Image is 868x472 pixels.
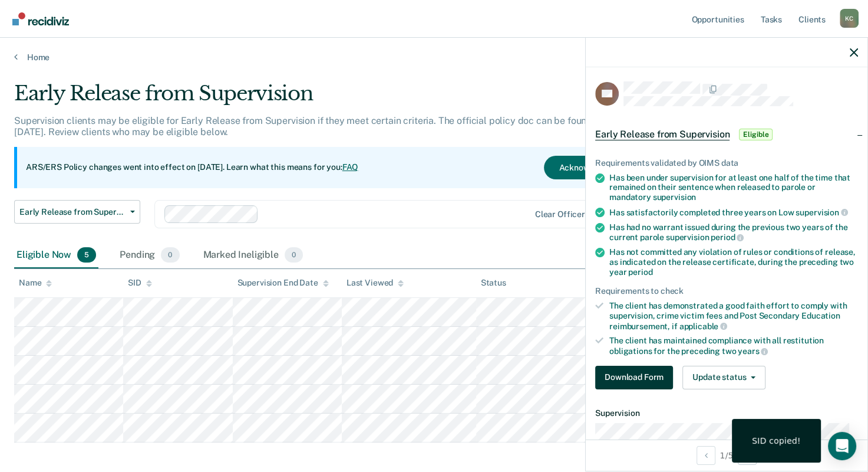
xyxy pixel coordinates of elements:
p: ARS/ERS Policy changes went into effect on [DATE]. Learn what this means for you: [26,162,358,173]
div: Has not committed any violation of rules or conditions of release, as indicated on the release ce... [609,247,858,277]
div: Early Release from SupervisionEligible [586,116,867,153]
div: Open Intercom Messenger [828,432,856,460]
div: Pending [117,242,181,268]
div: SID [128,278,152,288]
span: supervision [653,192,696,202]
div: Supervision End Date [237,278,329,288]
div: SID copied! [752,435,801,446]
img: Recidiviz [12,12,69,25]
span: applicable [679,322,727,331]
div: Requirements validated by OIMS data [595,158,858,168]
span: 5 [77,247,96,263]
div: Early Release from Supervision [14,81,665,115]
span: years [738,346,768,356]
div: Last Viewed [346,278,404,288]
span: Early Release from Supervision [595,129,730,140]
span: period [711,232,744,242]
span: supervision [796,208,847,217]
div: The client has demonstrated a good faith effort to comply with supervision, crime victim fees and... [609,301,858,331]
span: period [628,267,652,277]
button: Profile dropdown button [840,9,859,28]
p: Supervision clients may be eligible for Early Release from Supervision if they meet certain crite... [14,115,649,137]
dt: Supervision [595,408,858,418]
div: Marked Ineligible [201,242,306,268]
a: FAQ [342,162,359,172]
span: 0 [285,247,303,263]
div: Status [481,278,506,288]
span: 0 [161,247,179,263]
a: Navigate to form link [595,366,678,389]
button: Acknowledge & Close [544,156,656,179]
button: Update status [682,366,765,389]
div: Name [19,278,52,288]
button: Previous Opportunity [697,446,715,465]
div: Requirements to check [595,286,858,296]
a: Home [14,52,854,63]
div: Has had no warrant issued during the previous two years of the current parole supervision [609,222,858,242]
div: Clear officers [535,209,589,219]
span: Eligible [739,129,773,140]
div: The client has maintained compliance with all restitution obligations for the preceding two [609,336,858,356]
div: Has satisfactorily completed three years on Low [609,207,858,218]
div: 1 / 5 [586,440,867,471]
button: Download Form [595,366,673,389]
div: K C [840,9,859,28]
span: Early Release from Supervision [19,207,126,217]
div: Has been under supervision for at least one half of the time that remained on their sentence when... [609,173,858,202]
div: Eligible Now [14,242,98,268]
